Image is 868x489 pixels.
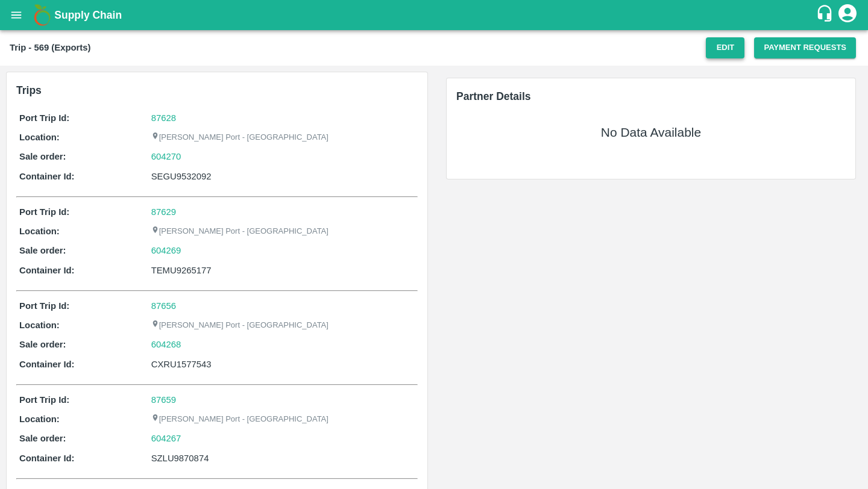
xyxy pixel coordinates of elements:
[19,453,75,463] b: Container Id:
[837,2,858,28] div: account of current user
[19,340,66,349] b: Sale order:
[151,170,415,183] div: SEGU9532092
[151,132,329,143] p: [PERSON_NAME] Port - [GEOGRAPHIC_DATA]
[19,207,69,217] b: Port Trip Id:
[706,37,744,58] button: Edit
[151,264,415,277] div: TEMU9265177
[16,84,42,96] b: Trips
[19,320,60,330] b: Location:
[19,246,66,255] b: Sale order:
[19,301,69,311] b: Port Trip Id:
[754,37,856,58] button: Payment Requests
[601,124,701,141] h5: No Data Available
[54,7,816,23] a: Supply Chain
[456,90,531,102] span: Partner Details
[151,244,181,257] a: 604269
[151,452,415,465] div: SZLU9870874
[151,150,181,163] a: 604270
[19,152,66,161] b: Sale order:
[151,320,329,331] p: [PERSON_NAME] Port - [GEOGRAPHIC_DATA]
[151,301,176,311] a: 87656
[19,434,66,443] b: Sale order:
[151,358,415,371] div: CXRU1577543
[19,395,69,405] b: Port Trip Id:
[19,172,75,181] b: Container Id:
[151,338,181,351] a: 604268
[151,207,176,217] a: 87629
[19,414,60,424] b: Location:
[19,226,60,236] b: Location:
[30,3,54,27] img: logo
[19,266,75,275] b: Container Id:
[19,113,69,123] b: Port Trip Id:
[19,132,60,142] b: Location:
[54,9,122,21] b: Supply Chain
[816,4,837,26] div: customer-support
[151,414,329,425] p: [PERSON_NAME] Port - [GEOGRAPHIC_DATA]
[10,43,90,52] b: Trip - 569 (Exports)
[151,113,176,123] a: 87628
[151,432,181,445] a: 604267
[151,226,329,237] p: [PERSON_NAME] Port - [GEOGRAPHIC_DATA]
[19,360,75,369] b: Container Id:
[2,1,30,29] button: open drawer
[151,395,176,405] a: 87659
